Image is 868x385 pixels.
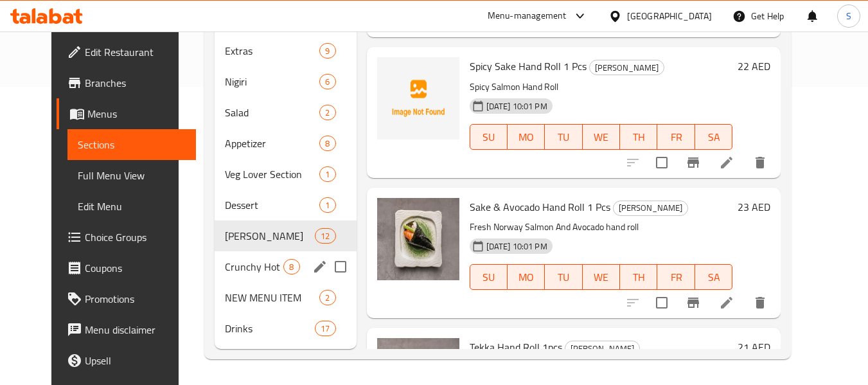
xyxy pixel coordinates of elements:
a: Upsell [57,345,197,376]
span: Nigiri [225,74,319,89]
img: Spicy Sake Hand Roll 1 Pcs [377,57,459,139]
div: Dessert1 [215,190,356,220]
button: TU [545,124,582,150]
div: Salad2 [215,97,356,128]
span: Menu disclaimer [85,322,186,337]
div: Veg Lover Section1 [215,159,356,190]
p: Fresh Norway Salmon And Avocado hand roll [470,219,733,235]
span: 17 [315,323,335,335]
span: Drinks [225,321,315,336]
a: Menus [57,98,197,129]
div: TEMAKI Sushi [589,60,664,75]
span: 1 [320,199,335,211]
button: SA [695,264,732,290]
span: Veg Lover Section [225,166,319,182]
img: Sake & Avocado Hand Roll 1 Pcs [377,198,459,280]
span: Spicy Sake Hand Roll 1 Pcs [470,57,587,76]
span: SA [700,268,727,287]
span: 1 [320,168,335,181]
h6: 22 AED [738,57,770,75]
span: MO [513,128,540,147]
div: items [319,136,335,151]
a: Full Menu View [67,160,197,191]
span: Promotions [85,291,186,307]
span: Edit Menu [78,199,186,214]
p: Spicy Salmon Hand Roll [470,79,733,95]
button: Branch-specific-item [678,147,709,178]
span: TU [550,268,577,287]
button: FR [657,264,695,290]
button: MO [508,264,545,290]
span: 8 [284,261,299,273]
button: delete [745,287,775,318]
a: Edit Menu [67,191,197,222]
span: MO [513,268,540,287]
span: 6 [320,76,335,88]
span: Upsell [85,353,186,368]
button: edit [310,257,330,276]
div: items [319,166,335,182]
span: Appetizer [225,136,319,151]
span: Salad [225,105,319,120]
span: TU [550,128,577,147]
span: WE [588,128,615,147]
a: Edit menu item [719,295,734,310]
span: 2 [320,292,335,304]
a: Branches [57,67,197,98]
div: Extras9 [215,35,356,66]
span: [DATE] 10:01 PM [481,240,553,253]
span: [DATE] 10:01 PM [481,100,553,112]
span: Menus [87,106,186,121]
span: Coupons [85,260,186,276]
div: TEMAKI Sushi [565,341,640,356]
span: [PERSON_NAME] [590,60,664,75]
button: FR [657,124,695,150]
span: 2 [320,107,335,119]
button: WE [583,124,620,150]
button: SU [470,124,508,150]
span: TH [625,128,652,147]
span: Full Menu View [78,168,186,183]
span: NEW MENU ITEM [225,290,319,305]
span: FR [662,128,689,147]
div: Menu-management [488,8,567,24]
span: SA [700,128,727,147]
div: items [315,228,335,244]
button: SA [695,124,732,150]
div: items [283,259,299,274]
button: SU [470,264,508,290]
span: 12 [315,230,335,242]
button: Branch-specific-item [678,287,709,318]
span: Branches [85,75,186,91]
div: Dessert [225,197,319,213]
a: Coupons [57,253,197,283]
span: [PERSON_NAME] [565,341,639,356]
span: Tekka Hand Roll 1pcs [470,337,562,357]
div: items [319,74,335,89]
div: Appetizer8 [215,128,356,159]
span: SU [475,128,502,147]
div: [GEOGRAPHIC_DATA] [627,9,712,23]
a: Sections [67,129,197,160]
span: Choice Groups [85,229,186,245]
div: items [319,43,335,58]
a: Edit menu item [719,155,734,170]
span: [PERSON_NAME] [614,201,687,215]
span: WE [588,268,615,287]
a: Menu disclaimer [57,314,197,345]
div: Crunchy Hot Roll8edit [215,251,356,282]
div: Drinks17 [215,313,356,344]
span: Sake & Avocado Hand Roll 1 Pcs [470,197,610,217]
div: items [315,321,335,336]
button: WE [583,264,620,290]
button: MO [508,124,545,150]
div: Nigiri6 [215,66,356,97]
span: Crunchy Hot Roll [225,259,283,274]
